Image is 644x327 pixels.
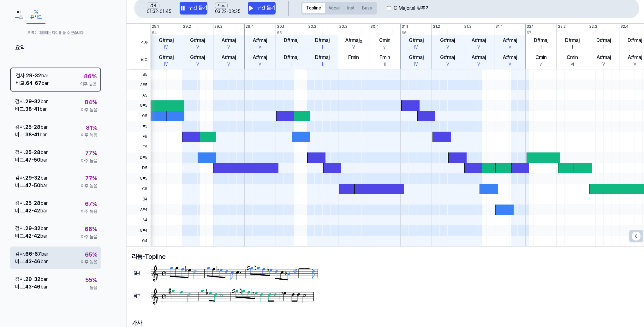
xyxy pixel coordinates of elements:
[25,200,40,206] span: 25 - 28
[567,54,578,61] div: Cmin
[85,276,97,285] span: 55 %
[85,225,97,234] span: 66 %
[414,44,418,51] div: IV
[352,44,355,51] div: V
[215,9,245,14] span: 03:22 - 03:35
[183,24,191,29] div: 29.2
[315,37,330,44] div: D#maj
[383,44,386,51] div: vi
[81,209,97,215] span: 아주 높음
[394,4,430,12] label: C Major로 맞추기
[90,285,97,291] span: 높음
[25,251,41,257] span: 66 - 67
[86,123,97,133] span: 81 %
[81,158,97,164] span: 아주 높음
[248,2,276,15] button: 구간 듣기
[25,175,40,181] span: 29 - 32
[15,149,48,156] div: 검사 . bar
[535,54,547,61] div: Cmin
[620,24,629,29] div: 32.4
[16,72,49,80] div: 검사 . bar
[379,37,391,44] div: Cmin
[85,199,97,209] span: 67 %
[132,293,142,299] div: 비교
[164,44,168,51] div: IV
[628,54,642,61] div: A#maj
[635,44,635,51] div: I
[277,30,282,36] div: 65
[253,54,267,61] div: A#maj
[85,174,97,183] span: 77 %
[589,24,597,29] div: 32.3
[15,123,48,131] div: 검사 . bar
[25,98,40,104] span: 29 - 32
[127,121,151,132] span: F#5
[284,54,298,61] div: D#maj
[291,61,292,68] div: I
[602,61,605,68] div: V
[445,44,449,51] div: IV
[464,24,472,29] div: 31.3
[132,252,642,262] h1: 리듬 - Topline
[527,30,532,36] div: 67
[472,37,486,44] div: A#maj
[277,24,284,29] div: 30.1
[10,30,101,36] span: 두 곡이 매칭되는 마디를 볼 수 있습니다.
[509,61,511,68] div: V
[190,54,205,61] div: G#maj
[259,61,261,68] div: V
[534,37,548,44] div: D#maj
[402,30,407,36] div: 66
[15,174,48,182] div: 검사 . bar
[25,132,39,138] span: 38 - 41
[10,41,101,55] div: 요약
[159,54,174,61] div: G#maj
[25,106,39,112] span: 38 - 41
[147,3,159,9] div: 검사
[25,157,40,163] span: 47 - 50
[15,283,48,291] div: 비교 . bar
[358,3,376,13] button: Bass
[15,250,48,258] div: 검사 . bar
[440,37,455,44] div: G#maj
[222,37,236,44] div: A#maj
[127,163,151,173] span: D5
[322,44,323,51] div: I
[565,37,580,44] div: D#maj
[440,54,455,61] div: G#maj
[15,105,48,113] div: 비교 . bar
[147,9,177,14] span: 01:32 - 01:45
[308,24,316,29] div: 30.2
[81,107,97,113] span: 아주 높음
[315,54,330,61] div: D#maj
[325,3,343,13] button: Vocal
[339,24,348,29] div: 30.3
[15,207,48,215] div: 비교 . bar
[190,37,205,44] div: G#maj
[246,24,254,29] div: 29.4
[634,61,636,68] div: V
[85,250,97,259] span: 65 %
[572,44,573,51] div: I
[25,233,40,239] span: 42 - 42
[85,98,97,107] span: 84 %
[127,69,151,80] span: B5
[195,61,199,68] div: IV
[159,37,174,44] div: G#maj
[132,270,142,276] div: 검사
[503,54,517,61] div: A#maj
[25,208,40,214] span: 42 - 42
[509,44,511,51] div: V
[495,24,503,29] div: 31.4
[343,3,358,13] button: Inst
[127,205,151,215] span: A#4
[25,225,40,231] span: 29 - 32
[345,37,362,44] div: A#maj
[503,37,517,44] div: A#maj
[25,149,40,155] span: 25 - 28
[527,24,534,29] div: 32.1
[15,258,48,265] div: 비교 . bar
[215,3,228,9] div: 비교
[81,259,97,265] span: 아주 높음
[164,61,168,68] div: IV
